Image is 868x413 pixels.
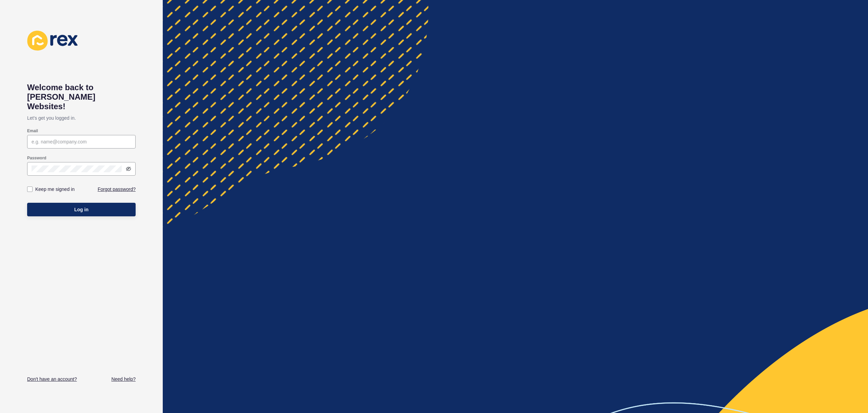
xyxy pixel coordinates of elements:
[27,203,136,216] button: Log in
[98,186,136,193] a: Forgot password?
[27,155,46,161] label: Password
[32,138,131,145] input: e.g. name@company.com
[111,376,136,382] a: Need help?
[27,111,136,125] p: Let's get you logged in.
[27,83,136,111] h1: Welcome back to [PERSON_NAME] Websites!
[74,206,88,213] span: Log in
[35,186,75,193] label: Keep me signed in
[27,128,38,134] label: Email
[27,376,77,382] a: Don't have an account?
